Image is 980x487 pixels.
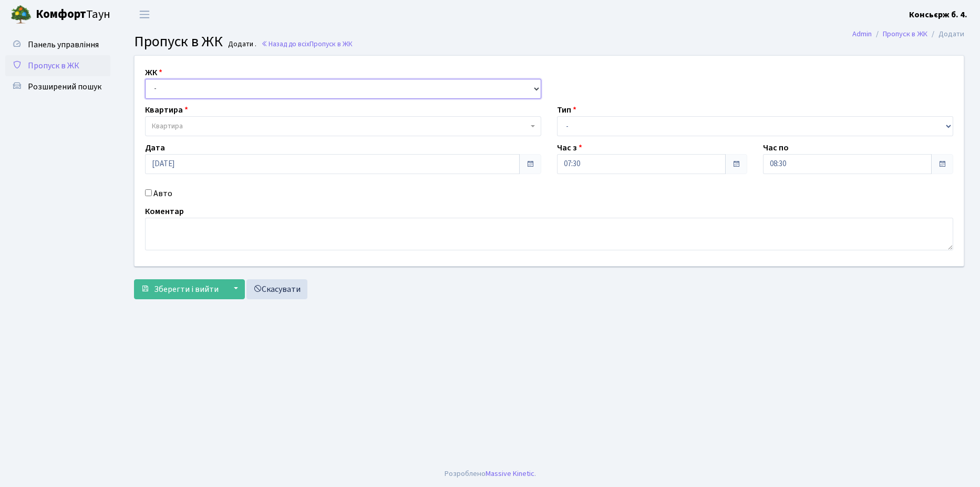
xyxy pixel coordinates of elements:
[145,205,184,218] label: Коментар
[557,104,576,116] label: Тип
[445,468,536,480] div: Розроблено .
[5,55,110,76] a: Пропуск в ЖК
[134,279,225,299] button: Зберегти і вийти
[852,28,872,39] a: Admin
[486,468,534,479] a: Massive Kinetic
[226,40,256,49] small: Додати .
[909,9,967,21] b: Консьєрж б. 4.
[145,66,162,79] label: ЖК
[153,187,172,200] label: Авто
[134,31,223,52] span: Пропуск в ЖК
[557,141,582,154] label: Час з
[5,34,110,55] a: Панель управління
[145,141,165,154] label: Дата
[36,6,86,23] b: Комфорт
[246,279,307,299] a: Скасувати
[131,6,158,23] button: Переключити навігацію
[152,121,183,131] span: Квартира
[11,4,32,25] img: logo.png
[154,283,219,295] span: Зберегти і вийти
[28,60,79,72] span: Пропуск в ЖК
[145,104,188,116] label: Квартира
[927,28,964,40] li: Додати
[5,76,110,97] a: Розширений пошук
[909,8,967,21] a: Консьєрж б. 4.
[883,28,927,39] a: Пропуск в ЖК
[28,39,99,50] span: Панель управління
[28,81,101,93] span: Розширений пошук
[261,39,353,49] a: Назад до всіхПропуск в ЖК
[763,141,789,154] label: Час по
[36,6,110,24] span: Таун
[837,23,980,45] nav: breadcrumb
[310,39,353,49] span: Пропуск в ЖК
